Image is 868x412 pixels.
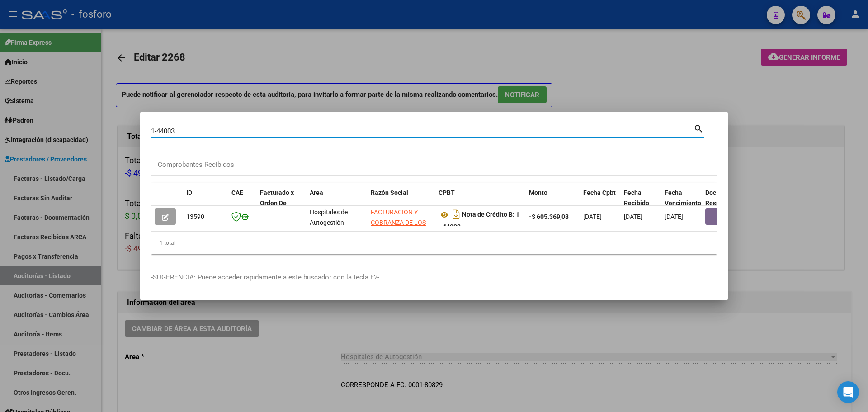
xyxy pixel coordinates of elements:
span: Hospitales de Autogestión [310,208,348,226]
span: ID [186,189,192,196]
span: Monto [529,189,547,196]
div: 13590 [186,212,224,222]
strong: -$ 605.369,08 [529,213,569,220]
div: 1 total [151,232,717,254]
span: Facturado x Orden De [260,189,294,207]
span: [DATE] [665,213,683,220]
datatable-header-cell: Area [306,183,367,223]
div: 30715497456 [371,207,431,226]
span: Fecha Cpbt [583,189,616,196]
datatable-header-cell: ID [183,183,228,223]
datatable-header-cell: Monto [525,183,580,223]
span: [DATE] [583,213,602,220]
datatable-header-cell: CPBT [435,183,525,223]
datatable-header-cell: Fecha Cpbt [580,183,620,223]
div: Comprobantes Recibidos [158,160,234,170]
mat-icon: search [693,123,704,133]
datatable-header-cell: Facturado x Orden De [256,183,306,223]
datatable-header-cell: Fecha Vencimiento [661,183,702,223]
datatable-header-cell: Doc Respaldatoria [702,183,756,223]
i: Descargar documento [450,207,462,222]
span: Fecha Vencimiento [665,189,701,207]
span: Fecha Recibido [624,189,649,207]
span: CPBT [439,189,455,196]
datatable-header-cell: CAE [228,183,256,223]
span: Razón Social [371,189,408,196]
strong: Nota de Crédito B: 1 - 44003 [439,211,519,231]
span: CAE [231,189,243,196]
div: Open Intercom Messenger [837,381,859,403]
p: -SUGERENCIA: Puede acceder rapidamente a este buscador con la tecla F2- [151,272,717,283]
span: FACTURACION Y COBRANZA DE LOS EFECTORES PUBLICOS S.E. [371,208,426,246]
datatable-header-cell: Fecha Recibido [620,183,661,223]
datatable-header-cell: Razón Social [367,183,435,223]
span: Doc Respaldatoria [705,189,746,207]
span: [DATE] [624,213,642,220]
span: Area [310,189,323,196]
